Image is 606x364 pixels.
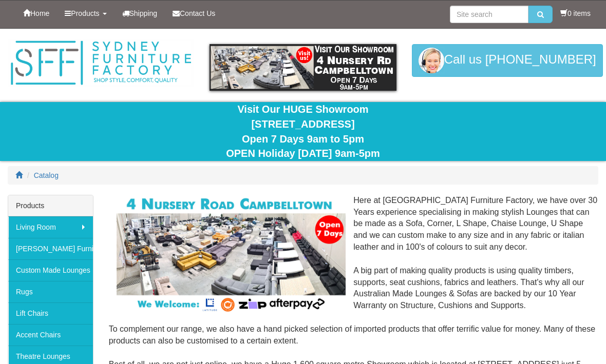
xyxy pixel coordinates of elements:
span: Shipping [129,9,158,17]
a: Contact Us [165,1,223,26]
div: Visit Our HUGE Showroom [STREET_ADDRESS] Open 7 Days 9am to 5pm OPEN Holiday [DATE] 9am-5pm [8,102,598,160]
a: Shipping [115,1,165,26]
a: Lift Chairs [8,302,93,324]
li: 0 items [560,8,591,18]
a: Products [57,1,114,26]
a: Custom Made Lounges [8,259,93,281]
a: [PERSON_NAME] Furniture [8,238,93,259]
input: Site search [450,6,528,23]
img: Corner Modular Lounges [117,195,346,314]
a: Accent Chairs [8,324,93,346]
span: Contact Us [180,9,215,17]
span: Products [71,9,99,17]
a: Living Room [8,216,93,238]
img: showroom.gif [210,44,396,91]
a: Catalog [34,171,59,179]
a: Rugs [8,281,93,302]
div: Products [8,195,93,216]
span: Home [30,9,49,17]
img: Sydney Furniture Factory [8,39,194,87]
a: Home [15,1,57,26]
